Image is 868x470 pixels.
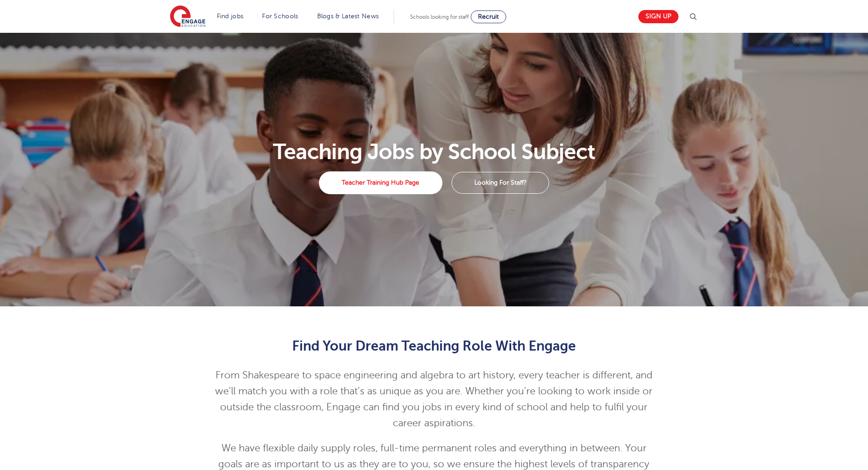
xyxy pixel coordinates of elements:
img: Engage Education [170,5,205,28]
a: For Schools [262,13,298,20]
a: Teacher Training Hub Page [319,171,442,194]
a: Recruit [471,10,506,23]
a: Find jobs [217,13,244,20]
h1: Teaching Jobs by School Subject [164,141,704,163]
a: Blogs & Latest News [317,13,379,20]
span: From Shakespeare to space engineering and algebra to art history, every teacher is different, and... [215,370,652,429]
a: Looking For Staff? [452,172,549,194]
a: Sign up [638,10,678,23]
span: Schools looking for staff [410,14,469,20]
span: Recruit [478,13,499,20]
h2: Find Your Dream Teaching Role With Engage [211,338,657,354]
